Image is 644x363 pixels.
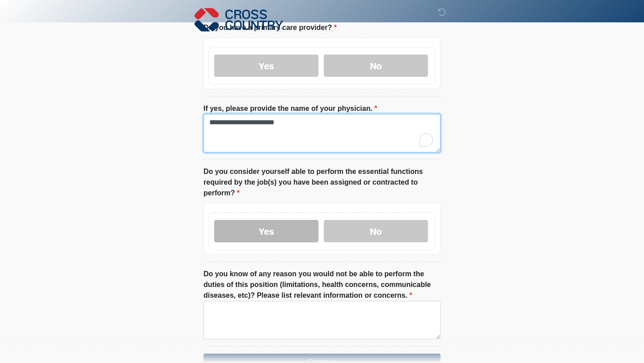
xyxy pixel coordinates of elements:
label: No [324,220,428,242]
label: Do you consider yourself able to perform the essential functions required by the job(s) you have ... [203,166,441,198]
label: Do you know of any reason you would not be able to perform the duties of this position (limitatio... [203,269,441,301]
label: No [324,55,428,77]
label: Yes [214,55,318,77]
img: Cross Country Logo [195,7,283,33]
label: Yes [214,220,318,242]
label: If yes, please provide the name of your physician. [203,103,377,114]
textarea: To enrich screen reader interactions, please activate Accessibility in Grammarly extension settings [203,114,441,152]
